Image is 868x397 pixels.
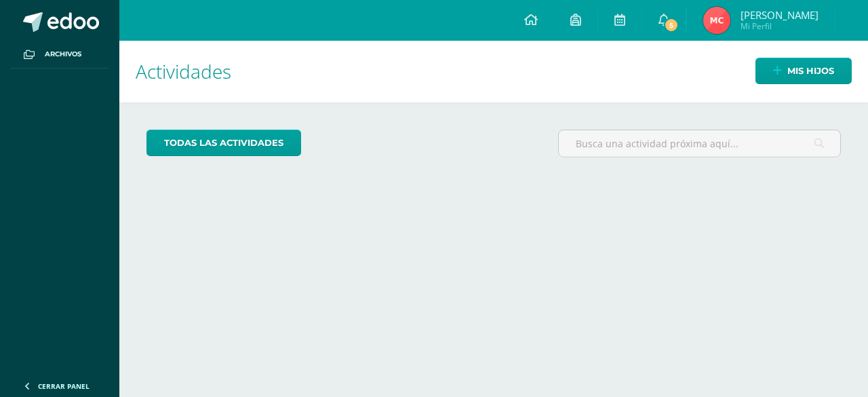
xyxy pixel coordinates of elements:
[559,130,840,157] input: Busca una actividad próxima aquí...
[45,49,81,60] span: Archivos
[755,58,852,84] a: Mis hijos
[787,58,834,83] span: Mis hijos
[11,41,108,69] a: Archivos
[703,7,730,34] img: 447e56cc469f47fc637eaece98bd3ba4.png
[146,130,301,156] a: todas las Actividades
[664,18,679,33] span: 5
[136,41,852,102] h1: Actividades
[741,8,818,22] span: [PERSON_NAME]
[38,381,90,391] span: Cerrar panel
[741,20,818,32] span: Mi Perfil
